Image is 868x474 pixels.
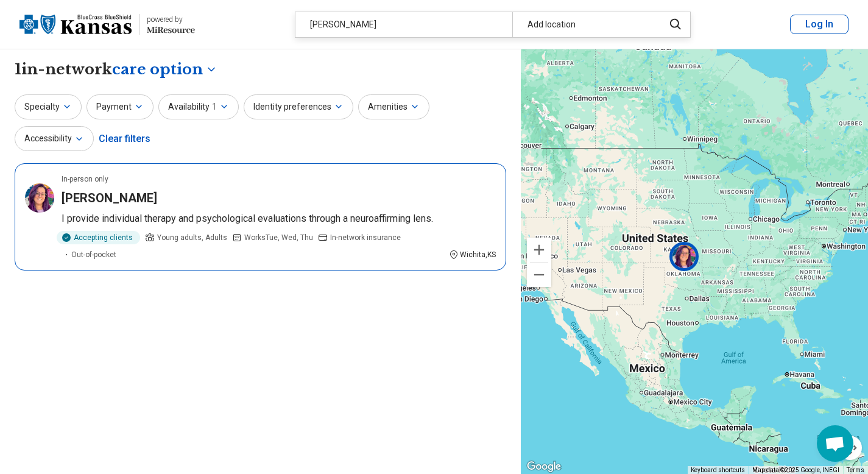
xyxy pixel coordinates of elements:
button: Care options [112,59,217,80]
div: powered by [147,14,195,25]
button: Amenities [358,94,429,119]
button: Availability1 [158,94,239,119]
span: Young adults, Adults [157,232,227,243]
button: Specialty [15,94,82,119]
button: Payment [86,94,153,119]
span: 1 [212,101,217,113]
span: In-network insurance [330,232,401,243]
div: Clear filters [99,124,150,154]
span: Out-of-pocket [71,249,116,260]
div: [PERSON_NAME] [295,12,512,37]
img: Blue Cross Blue Shield Kansas [19,10,132,39]
span: Works Tue, Wed, Thu [244,232,313,243]
div: Accepting clients [57,231,140,244]
p: I provide individual therapy and psychological evaluations through a neuroaffirming lens. [62,211,496,226]
h1: 1 in-network [15,59,217,80]
h3: [PERSON_NAME] [62,189,157,207]
div: Wichita , KS [449,249,496,260]
button: Accessibility [15,126,94,151]
a: Blue Cross Blue Shield Kansaspowered by [19,10,195,39]
span: care option [112,59,203,80]
span: Map data ©2025 Google, INEGI [752,467,839,473]
button: Zoom out [527,263,551,287]
div: Open chat [817,425,853,462]
button: Log In [790,15,849,34]
div: Add location [512,12,657,37]
button: Zoom in [527,238,551,262]
a: Terms (opens in new tab) [847,467,864,473]
p: In-person only [62,174,108,185]
button: Identity preferences [244,94,353,119]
